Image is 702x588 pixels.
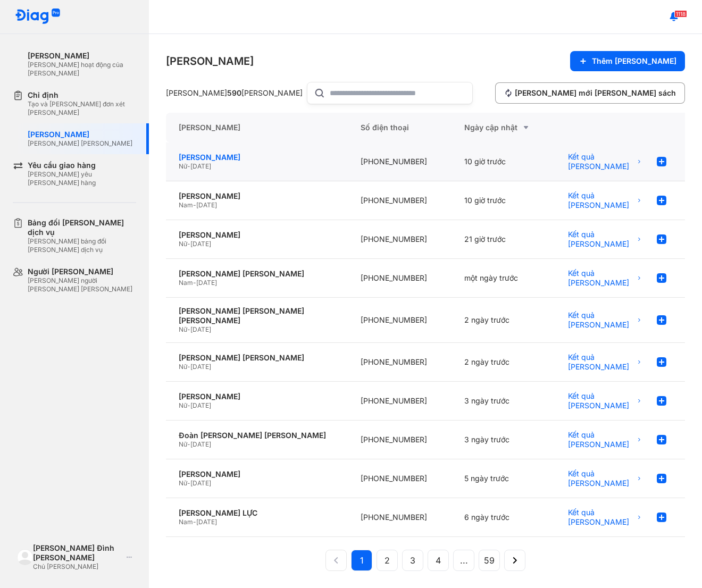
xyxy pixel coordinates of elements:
[28,267,136,276] div: Người [PERSON_NAME]
[348,343,452,382] div: [PHONE_NUMBER]
[190,479,211,487] span: [DATE]
[179,269,335,279] div: [PERSON_NAME] [PERSON_NAME]
[351,550,372,571] button: 1
[348,113,452,142] div: Số điện thoại
[33,562,123,571] div: Chủ [PERSON_NAME]
[179,153,335,162] div: [PERSON_NAME]
[166,113,348,142] div: [PERSON_NAME]
[187,401,190,409] span: -
[166,54,254,69] div: [PERSON_NAME]
[190,401,211,409] span: [DATE]
[190,240,211,248] span: [DATE]
[568,391,634,410] span: Kết quả [PERSON_NAME]
[495,82,685,104] button: [PERSON_NAME] mới [PERSON_NAME] sách
[360,554,364,567] span: 1
[179,392,335,401] div: [PERSON_NAME]
[568,352,634,372] span: Kết quả [PERSON_NAME]
[568,469,634,488] span: Kết quả [PERSON_NAME]
[515,88,676,98] span: [PERSON_NAME] mới [PERSON_NAME] sách
[179,240,187,248] span: Nữ
[187,440,190,448] span: -
[196,201,217,209] span: [DATE]
[187,325,190,333] span: -
[28,237,136,254] div: [PERSON_NAME] bảng đối [PERSON_NAME] dịch vụ
[179,431,335,440] div: Đoàn [PERSON_NAME] [PERSON_NAME]
[348,421,452,459] div: [PHONE_NUMBER]
[377,550,398,571] button: 2
[674,10,687,18] span: 1118
[28,170,136,187] div: [PERSON_NAME] yêu [PERSON_NAME] hàng
[28,100,136,117] div: Tạo và [PERSON_NAME] đơn xét [PERSON_NAME]
[436,554,441,567] span: 4
[484,554,495,567] span: 59
[568,268,634,288] span: Kết quả [PERSON_NAME]
[570,51,685,71] button: Thêm [PERSON_NAME]
[28,139,132,148] div: [PERSON_NAME] [PERSON_NAME]
[452,142,555,181] div: 10 giờ trước
[28,218,136,237] div: Bảng đối [PERSON_NAME] dịch vụ
[410,554,415,567] span: 3
[190,325,211,333] span: [DATE]
[166,88,303,98] div: [PERSON_NAME] [PERSON_NAME]
[348,298,452,343] div: [PHONE_NUMBER]
[348,459,452,498] div: [PHONE_NUMBER]
[452,498,555,537] div: 6 ngày trước
[190,162,211,170] span: [DATE]
[452,382,555,421] div: 3 ngày trước
[227,88,241,97] span: 590
[28,61,136,78] div: [PERSON_NAME] hoạt động của [PERSON_NAME]
[179,162,187,170] span: Nữ
[179,230,335,240] div: [PERSON_NAME]
[479,550,500,571] button: 59
[179,469,335,479] div: [PERSON_NAME]
[179,508,335,518] div: [PERSON_NAME] LỰC
[179,363,187,371] span: Nữ
[452,259,555,298] div: một ngày trước
[196,279,217,287] span: [DATE]
[348,259,452,298] div: [PHONE_NUMBER]
[187,363,190,371] span: -
[453,550,474,571] button: ...
[179,518,193,526] span: Nam
[28,130,132,139] div: [PERSON_NAME]
[464,121,542,134] div: Ngày cập nhật
[568,310,634,330] span: Kết quả [PERSON_NAME]
[568,230,634,249] span: Kết quả [PERSON_NAME]
[568,508,634,527] span: Kết quả [PERSON_NAME]
[568,430,634,449] span: Kết quả [PERSON_NAME]
[196,518,217,526] span: [DATE]
[179,401,187,409] span: Nữ
[402,550,423,571] button: 3
[187,240,190,248] span: -
[190,363,211,371] span: [DATE]
[28,51,136,61] div: [PERSON_NAME]
[28,90,136,100] div: Chỉ định
[348,382,452,421] div: [PHONE_NUMBER]
[193,201,196,209] span: -
[452,343,555,382] div: 2 ngày trước
[179,353,335,363] div: [PERSON_NAME] [PERSON_NAME]
[193,279,196,287] span: -
[460,554,468,567] span: ...
[28,276,136,293] div: [PERSON_NAME] người [PERSON_NAME] [PERSON_NAME]
[568,191,634,210] span: Kết quả [PERSON_NAME]
[428,550,449,571] button: 4
[17,549,33,565] img: logo
[452,421,555,459] div: 3 ngày trước
[187,162,190,170] span: -
[179,440,187,448] span: Nữ
[193,518,196,526] span: -
[28,161,136,170] div: Yêu cầu giao hàng
[385,554,390,567] span: 2
[452,181,555,220] div: 10 giờ trước
[187,479,190,487] span: -
[452,459,555,498] div: 5 ngày trước
[33,543,123,562] div: [PERSON_NAME] Đình [PERSON_NAME]
[592,56,676,66] span: Thêm [PERSON_NAME]
[568,152,634,171] span: Kết quả [PERSON_NAME]
[452,298,555,343] div: 2 ngày trước
[179,279,193,287] span: Nam
[179,191,335,201] div: [PERSON_NAME]
[179,325,187,333] span: Nữ
[179,306,335,325] div: [PERSON_NAME] [PERSON_NAME] [PERSON_NAME]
